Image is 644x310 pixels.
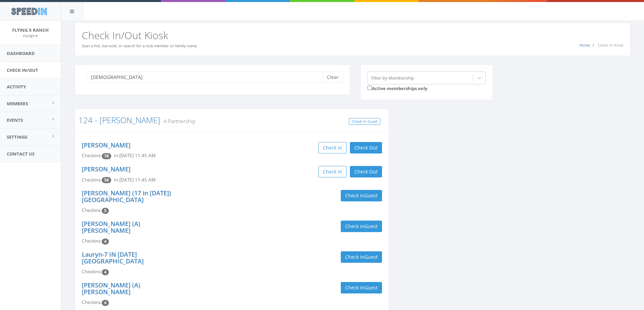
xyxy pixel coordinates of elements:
a: [PERSON_NAME] (A) [PERSON_NAME] [82,220,140,234]
a: [PERSON_NAME] [82,141,130,149]
button: Check in [318,166,347,177]
span: Guest [364,192,378,199]
span: Checkins: [82,269,102,275]
span: Checkin count [102,300,109,306]
button: Check inGuest [341,251,382,263]
a: Home [579,43,590,48]
span: In: [DATE] 11:45 AM [114,177,156,183]
span: Contact Us [7,151,34,157]
span: Events [7,117,23,123]
span: Check-In Kiosk [598,43,623,48]
button: Check inGuest [341,282,382,293]
small: FlyingX [23,33,38,38]
a: [PERSON_NAME] (A) [PERSON_NAME] [82,281,140,296]
a: [PERSON_NAME] (17 in [DATE]) [GEOGRAPHIC_DATA] [82,189,171,204]
input: Active memberships only [367,86,372,90]
span: Members [7,101,28,107]
button: Check Out [350,142,382,153]
span: Checkins: [82,207,102,213]
span: Checkin count [102,153,111,159]
span: Guest [364,223,378,229]
a: 124 - [PERSON_NAME] [78,114,160,125]
span: Checkins: [82,238,102,244]
span: Checkins: [82,152,102,159]
button: Check inGuest [341,221,382,232]
span: Settings [7,134,27,140]
span: Guest [364,284,378,291]
span: Checkin count [102,208,109,214]
span: Checkins: [82,177,102,183]
button: Check in [318,142,347,153]
small: Scan a fob, barcode, or search for a club member or family name. [82,43,198,48]
a: Lauryn-7 IN [DATE] [GEOGRAPHIC_DATA] [82,250,144,265]
a: [PERSON_NAME] [82,165,130,173]
a: Check In Guest [349,118,380,125]
span: Checkin count [102,177,111,183]
span: Checkin count [102,238,109,245]
input: Search a name to check in [87,72,328,83]
button: Check Out [350,166,382,177]
h2: Check In/Out Kiosk [82,30,623,41]
small: A Partnership [160,117,195,125]
span: Guest [364,254,378,260]
button: Clear [323,72,343,83]
span: In: [DATE] 11:45 AM [114,152,156,159]
span: Checkins: [82,299,102,305]
span: Checkin count [102,269,109,275]
label: Active memberships only [367,84,427,92]
a: FlyingX [23,32,38,38]
img: speedin_logo.png [8,5,50,18]
div: Filter by Membership [371,75,414,81]
button: Check inGuest [341,190,382,201]
span: Flying X Ranch [12,27,49,33]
